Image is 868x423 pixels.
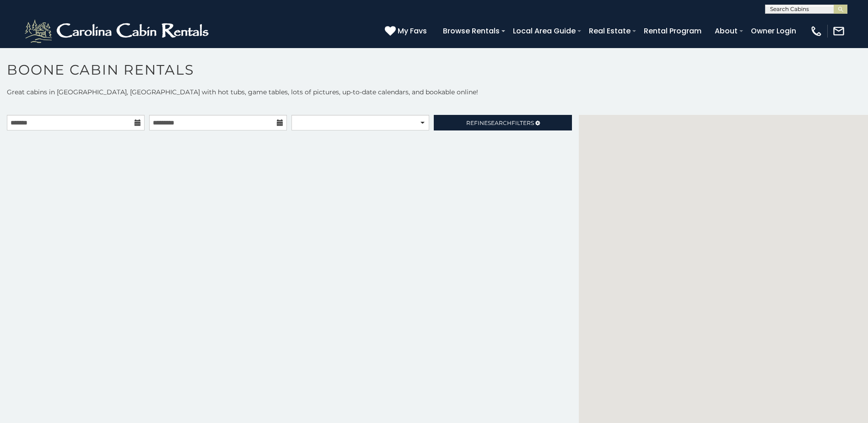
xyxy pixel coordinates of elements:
[466,119,534,126] span: Refine Filters
[746,23,801,39] a: Owner Login
[832,25,845,38] img: mail-regular-white.png
[810,25,823,38] img: phone-regular-white.png
[434,115,571,130] a: RefineSearchFilters
[584,23,635,39] a: Real Estate
[639,23,706,39] a: Rental Program
[488,119,512,126] span: Search
[710,23,742,39] a: About
[385,25,429,37] a: My Favs
[23,17,213,45] img: White-1-2.png
[398,25,427,37] span: My Favs
[508,23,580,39] a: Local Area Guide
[438,23,504,39] a: Browse Rentals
